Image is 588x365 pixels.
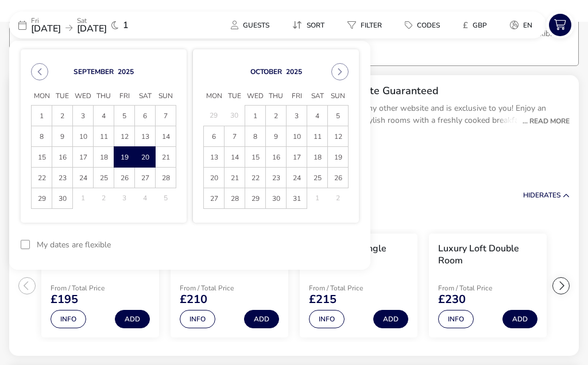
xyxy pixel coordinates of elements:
span: 1 [123,21,129,30]
span: 24 [287,168,306,188]
button: Add [115,310,150,328]
span: 15 [246,147,265,168]
button: Sort [283,17,334,33]
td: 8 [245,126,266,147]
td: 3 [114,188,135,209]
td: 1 [32,106,52,126]
button: Add [244,310,279,328]
p: From / Total Price [309,285,390,292]
span: 14 [225,147,244,168]
p: This offer is not available on any other website and is exclusive to you! Enjoy an overnight stay... [260,102,570,126]
span: 6 [204,127,223,147]
span: 8 [246,127,265,147]
span: 4 [94,106,113,126]
td: 17 [287,147,307,168]
span: 18 [308,147,327,168]
span: 2 [266,106,285,126]
span: Tue [52,88,73,105]
td: 30 [266,188,287,209]
span: £215 [309,294,336,305]
span: 23 [53,168,72,188]
td: 3 [287,106,307,126]
span: 5 [115,106,134,126]
td: 5 [156,188,176,209]
span: Wed [245,88,266,105]
p: Fri [31,17,61,24]
button: Info [309,310,345,328]
button: £GBP [454,17,496,33]
span: Sun [328,88,349,105]
span: Thu [266,88,287,105]
span: 6 [136,106,154,126]
span: 19 [115,147,134,168]
span: Sat [135,88,156,105]
td: 7 [225,126,245,147]
td: 28 [225,188,245,209]
span: 3 [287,106,306,126]
h3: Luxury Loft Double Room [438,243,537,267]
span: Fri [287,88,307,105]
label: My dates are flexible [37,241,111,249]
td: 20 [135,147,156,168]
td: 14 [156,126,176,147]
span: Codes [417,21,440,30]
td: 27 [135,168,156,188]
td: 15 [245,147,266,168]
td: 29 [204,106,225,126]
td: 2 [328,188,349,209]
button: Next Month [331,63,349,80]
span: 7 [225,127,244,147]
naf-pibe-menu-bar-item: Guests [222,17,283,33]
td: 16 [266,147,287,168]
td: 20 [204,168,225,188]
span: 22 [246,168,265,188]
span: 30 [53,189,72,209]
td: 28 [156,168,176,188]
span: Tue [225,88,245,105]
td: 5 [114,106,135,126]
td: 8 [32,126,52,147]
td: 21 [156,147,176,168]
td: 27 [204,188,225,209]
td: 22 [245,168,266,188]
button: Filter [338,17,391,33]
span: 2 [53,106,72,126]
button: Previous Month [31,63,48,80]
td: 26 [328,168,349,188]
td: 3 [73,106,94,126]
td: 13 [204,147,225,168]
span: Guests [243,21,269,30]
td: 30 [225,106,245,126]
td: 22 [32,168,52,188]
button: HideRates [523,192,570,199]
td: 4 [307,106,328,126]
span: 15 [32,147,51,168]
td: 18 [94,147,114,168]
button: Guests [222,17,278,33]
td: 19 [114,147,135,168]
button: Info [180,310,215,328]
span: 28 [225,189,244,209]
span: 26 [115,168,134,188]
td: 4 [135,188,156,209]
naf-pibe-menu-bar-item: £GBP [454,17,501,33]
span: en [523,21,532,30]
button: Choose Month [73,67,114,76]
td: 11 [307,126,328,147]
span: 17 [73,147,92,168]
button: Choose Month [250,67,282,76]
button: en [501,17,541,33]
h2: Best Available B&B Rate Guaranteed [260,84,570,98]
td: 23 [266,168,287,188]
td: 30 [52,188,73,209]
span: 12 [328,127,347,147]
span: 9 [266,127,285,147]
span: 13 [136,127,154,147]
td: 17 [73,147,94,168]
span: 31 [287,189,306,209]
naf-pibe-menu-bar-item: Sort [283,17,338,33]
span: £195 [51,294,78,305]
div: ... Read More [517,116,570,126]
span: £230 [438,294,466,305]
span: 22 [32,168,51,188]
